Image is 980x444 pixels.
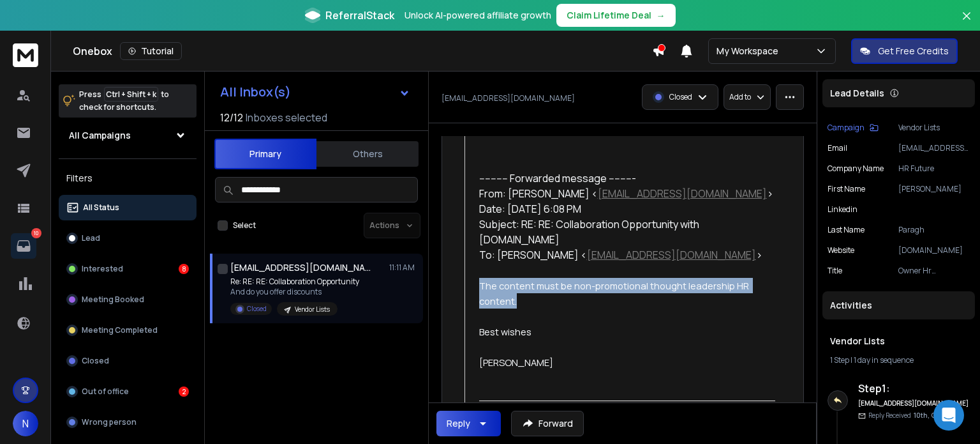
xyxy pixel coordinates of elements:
[82,295,144,305] p: Meeting Booked
[479,325,531,338] span: Best wishes
[73,42,652,60] div: Onebox
[858,381,970,396] h6: Step 1 :
[729,92,751,102] p: Add to
[405,9,551,22] p: Unlock AI-powered affiliate growth
[210,79,420,105] button: All Inbox(s)
[898,245,970,256] p: [DOMAIN_NAME]
[828,225,865,235] p: Last Name
[246,110,327,125] h3: Inboxes selected
[120,42,182,60] button: Tutorial
[233,220,256,231] label: Select
[828,123,879,133] button: Campaign
[828,204,857,215] p: linkedin
[933,400,964,431] div: Open Intercom Messenger
[69,129,131,142] h1: All Campaigns
[898,184,970,194] p: [PERSON_NAME]
[230,261,371,274] h1: [EMAIL_ADDRESS][DOMAIN_NAME]
[479,217,776,247] div: Subject: RE: RE: Collaboration Opportunity with [DOMAIN_NAME]
[556,4,676,27] button: Claim Lifetime Deal→
[830,355,849,365] span: 1 Step
[82,325,158,335] p: Meeting Completed
[479,201,776,217] div: Date: [DATE] 6:08 PM
[716,45,783,57] p: My Workspace
[828,266,842,276] p: title
[59,379,197,404] button: Out of office2
[898,143,970,153] p: [EMAIL_ADDRESS][DOMAIN_NAME]
[830,355,967,365] div: |
[587,248,756,262] a: [EMAIL_ADDRESS][DOMAIN_NAME]
[669,92,692,102] p: Closed
[828,184,865,194] p: First Name
[82,417,137,427] p: Wrong person
[598,187,767,201] a: [EMAIL_ADDRESS][DOMAIN_NAME]
[851,38,958,64] button: Get Free Credits
[325,8,394,23] span: ReferralStack
[59,195,197,220] button: All Status
[79,88,169,114] p: Press to check for shortcuts.
[247,304,267,314] p: Closed
[214,139,316,169] button: Primary
[828,245,854,256] p: website
[479,279,751,307] span: The content must be non-promotional thought leadership HR content.
[82,356,109,366] p: Closed
[316,140,419,168] button: Others
[436,411,501,436] button: Reply
[220,110,243,125] span: 12 / 12
[898,123,970,133] p: Vendor Lists
[858,399,970,408] h6: [EMAIL_ADDRESS][DOMAIN_NAME]
[59,410,197,435] button: Wrong person
[230,287,359,297] p: And do you offer discounts
[83,203,119,213] p: All Status
[59,256,197,282] button: Interested8
[479,356,553,369] span: [PERSON_NAME]
[828,164,884,174] p: Company Name
[479,247,776,263] div: To: [PERSON_NAME] < >
[828,143,847,153] p: Email
[179,387,189,397] div: 2
[511,411,584,436] button: Forward
[59,226,197,251] button: Lead
[447,417,470,430] div: Reply
[104,87,158,102] span: Ctrl + Shift + k
[830,87,884,100] p: Lead Details
[828,123,865,133] p: Campaign
[59,348,197,374] button: Closed
[878,45,949,57] p: Get Free Credits
[442,93,575,103] p: [EMAIL_ADDRESS][DOMAIN_NAME]
[220,86,291,98] h1: All Inbox(s)
[230,277,359,287] p: Re: RE: RE: Collaboration Opportunity
[82,233,100,243] p: Lead
[898,164,970,174] p: HR Future
[11,233,36,259] a: 10
[868,411,942,420] p: Reply Received
[958,8,975,38] button: Close banner
[479,171,776,186] div: ---------- Forwarded message ---------
[479,186,776,201] div: From: [PERSON_NAME] < >
[59,169,197,187] h3: Filters
[59,318,197,343] button: Meeting Completed
[898,266,970,276] p: Owner Hr consultancy
[914,411,942,420] span: 10th, Oct
[31,228,41,238] p: 10
[179,264,189,274] div: 8
[389,263,418,273] p: 11:11 AM
[13,411,38,436] button: N
[82,264,123,274] p: Interested
[830,335,967,348] h1: Vendor Lists
[59,123,197,148] button: All Campaigns
[59,287,197,312] button: Meeting Booked
[295,305,330,314] p: Vendor Lists
[82,387,129,397] p: Out of office
[854,355,914,365] span: 1 day in sequence
[822,291,975,319] div: Activities
[898,225,970,235] p: Paragh
[657,9,665,22] span: →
